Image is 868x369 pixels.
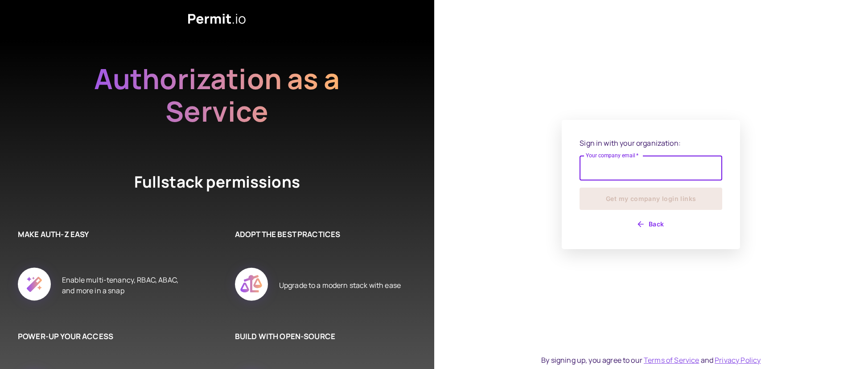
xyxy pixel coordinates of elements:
[580,138,722,148] p: Sign in with your organization:
[715,355,761,365] a: Privacy Policy
[580,188,722,210] button: Get my company login links
[235,331,407,342] h6: BUILD WITH OPEN-SOURCE
[62,258,190,313] div: Enable multi-tenancy, RBAC, ABAC, and more in a snap
[279,258,401,313] div: Upgrade to a modern stack with ease
[235,229,407,240] h6: ADOPT THE BEST PRACTICES
[66,62,369,127] h2: Authorization as a Service
[18,331,190,342] h6: POWER-UP YOUR ACCESS
[541,355,761,365] div: By signing up, you agree to our and
[101,171,333,193] h4: Fullstack permissions
[644,355,699,365] a: Terms of Service
[580,217,722,231] button: Back
[586,152,639,159] label: Your company email
[18,229,190,240] h6: MAKE AUTH-Z EASY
